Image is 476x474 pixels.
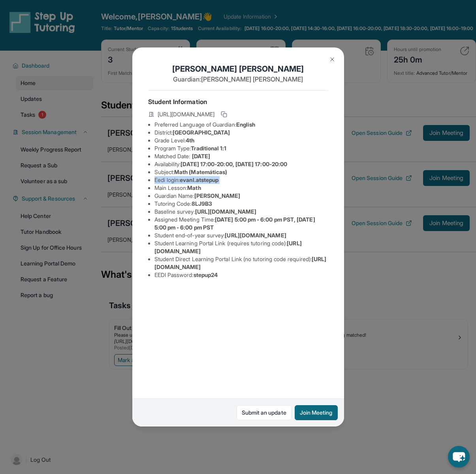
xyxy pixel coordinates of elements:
li: Student end-of-year survey : [154,231,328,239]
li: District: [154,129,328,137]
li: Subject : [154,168,328,176]
span: English [236,121,256,128]
li: Program Type: [154,144,328,152]
button: Join Meeting [295,405,338,420]
span: Traditional 1:1 [191,145,226,152]
li: Preferred Language of Guardian: [154,121,328,129]
span: 8LJ9B3 [192,200,212,207]
li: EEDI Password : [154,271,328,279]
li: Student Direct Learning Portal Link (no tutoring code required) : [154,255,328,271]
li: Main Lesson : [154,184,328,192]
li: Matched Date: [154,152,328,160]
span: [PERSON_NAME] [194,192,241,199]
span: [URL][DOMAIN_NAME] [158,110,214,118]
button: chat-button [448,446,470,468]
li: Availability: [154,160,328,168]
span: [DATE] 17:00-20:00, [DATE] 17:00-20:00 [181,161,287,167]
h1: [PERSON_NAME] [PERSON_NAME] [148,63,328,74]
li: Tutoring Code : [154,200,328,208]
span: 4th [186,137,194,144]
li: Assigned Meeting Time : [154,216,328,231]
button: Copy link [219,110,229,119]
h4: Student Information [148,97,328,106]
span: stepup24 [194,271,218,278]
a: Submit an update [237,405,292,420]
img: Close Icon [329,56,335,63]
span: Math (Matemáticas) [174,169,227,175]
span: [URL][DOMAIN_NAME] [195,208,256,215]
span: Math [187,184,201,191]
li: Grade Level: [154,137,328,144]
li: Baseline survey : [154,208,328,216]
li: Guardian Name : [154,192,328,200]
span: evanl.atstepup [180,176,218,183]
span: [DATE] [192,153,210,159]
li: Eedi login : [154,176,328,184]
p: Guardian: [PERSON_NAME] [PERSON_NAME] [148,74,328,84]
li: Student Learning Portal Link (requires tutoring code) : [154,239,328,255]
span: [DATE] 5:00 pm - 6:00 pm PST, [DATE] 5:00 pm - 6:00 pm PST [154,216,315,231]
span: [URL][DOMAIN_NAME] [225,232,286,239]
span: [GEOGRAPHIC_DATA] [173,129,230,136]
